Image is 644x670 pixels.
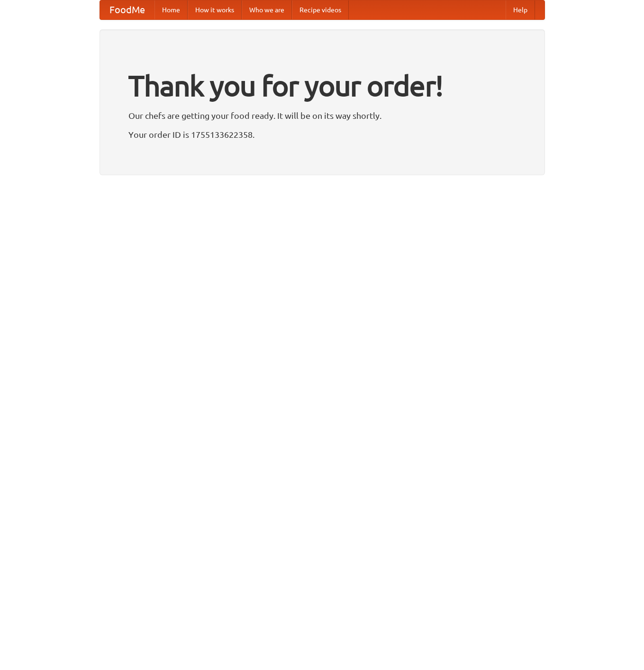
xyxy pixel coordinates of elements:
a: Recipe videos [292,0,349,19]
p: Our chefs are getting your food ready. It will be on its way shortly. [128,108,516,123]
a: How it works [188,0,242,19]
a: FoodMe [100,0,154,19]
a: Home [154,0,188,19]
a: Help [506,0,535,19]
a: Who we are [242,0,292,19]
p: Your order ID is 1755133622358. [128,127,516,142]
h1: Thank you for your order! [128,63,516,108]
